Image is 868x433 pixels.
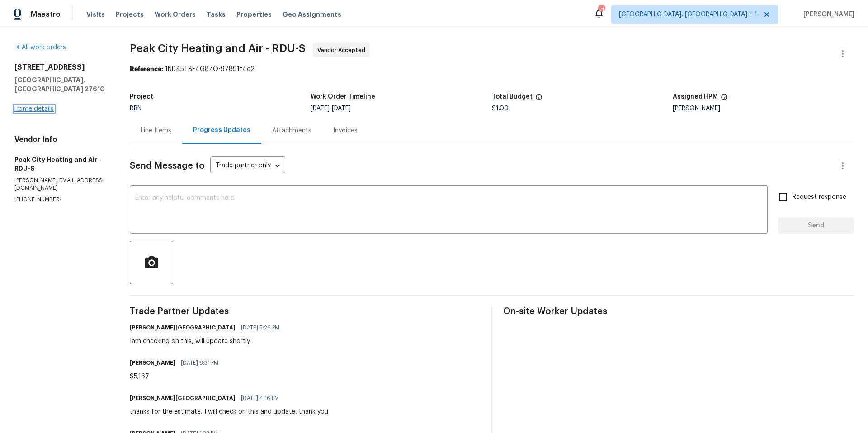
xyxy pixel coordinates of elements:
[673,105,854,112] div: [PERSON_NAME]
[721,94,728,105] span: The hpm assigned to this work order.
[311,94,375,100] h5: Work Order Timeline
[130,43,306,54] span: Peak City Heating and Air - RDU-S
[14,155,108,173] h5: Peak City Heating and Air - RDU-S
[116,10,144,19] span: Projects
[800,10,854,19] span: [PERSON_NAME]
[14,196,108,203] p: [PHONE_NUMBER]
[14,63,108,72] h2: [STREET_ADDRESS]
[130,94,153,100] h5: Project
[14,177,108,192] p: [PERSON_NAME][EMAIL_ADDRESS][DOMAIN_NAME]
[535,94,542,105] span: The total cost of line items that have been proposed by Opendoor. This sum includes line items th...
[14,44,66,51] a: All work orders
[333,126,358,135] div: Invoices
[503,307,854,316] span: On-site Worker Updates
[130,161,205,170] span: Send Message to
[332,105,351,112] span: [DATE]
[317,46,369,55] span: Vendor Accepted
[130,337,285,346] div: Iam checking on this, will update shortly.
[130,105,142,112] span: BRN
[14,106,54,112] a: Home details
[241,394,279,403] span: [DATE] 4:16 PM
[155,10,196,19] span: Work Orders
[619,10,757,19] span: [GEOGRAPHIC_DATA], [GEOGRAPHIC_DATA] + 1
[283,10,341,19] span: Geo Assignments
[598,5,604,14] div: 71
[181,358,218,367] span: [DATE] 8:31 PM
[207,11,226,18] span: Tasks
[193,126,250,135] div: Progress Updates
[130,307,480,316] span: Trade Partner Updates
[14,75,108,94] h5: [GEOGRAPHIC_DATA], [GEOGRAPHIC_DATA] 27610
[210,159,285,174] div: Trade partner only
[141,126,171,135] div: Line Items
[14,135,108,144] h4: Vendor Info
[311,105,351,112] span: -
[130,358,175,367] h6: [PERSON_NAME]
[86,10,105,19] span: Visits
[31,10,61,19] span: Maestro
[130,372,224,381] div: $5,167
[673,94,718,100] h5: Assigned HPM
[130,66,163,72] b: Reference:
[793,193,846,202] span: Request response
[236,10,272,19] span: Properties
[311,105,330,112] span: [DATE]
[130,407,330,416] div: thanks for the estimate, I will check on this and update, thank you.
[492,105,509,112] span: $1.00
[241,323,279,332] span: [DATE] 5:26 PM
[130,323,236,332] h6: [PERSON_NAME][GEOGRAPHIC_DATA]
[130,65,854,74] div: 1ND45TBF4G8ZQ-97891f4c2
[492,94,533,100] h5: Total Budget
[272,126,311,135] div: Attachments
[130,394,236,403] h6: [PERSON_NAME][GEOGRAPHIC_DATA]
